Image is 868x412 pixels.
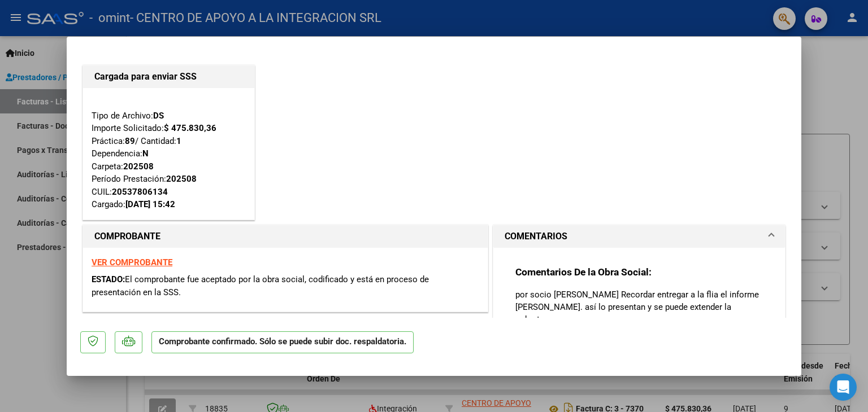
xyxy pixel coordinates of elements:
strong: Comentarios De la Obra Social: [515,266,652,278]
span: El comprobante fue aceptado por la obra social, codificado y está en proceso de presentación en l... [92,274,429,297]
strong: N [142,148,149,159]
p: por socio [PERSON_NAME] Recordar entregar a la flia el informe [PERSON_NAME]. así lo presentan y ... [515,288,763,326]
mat-expansion-panel-header: COMENTARIOS [493,225,785,248]
strong: $ 475.830,36 [164,123,216,133]
strong: 202508 [123,161,154,172]
h1: COMENTARIOS [505,230,567,243]
div: Tipo de Archivo: Importe Solicitado: Práctica: / Cantidad: Dependencia: Carpeta: Período Prestaci... [92,97,246,211]
div: Open Intercom Messenger [830,374,857,401]
p: Comprobante confirmado. Sólo se puede subir doc. respaldatoria. [151,331,414,353]
div: 20537806134 [112,186,168,199]
strong: COMPROBANTE [94,231,160,242]
a: VER COMPROBANTE [92,257,172,268]
strong: 1 [176,136,181,146]
strong: 89 [125,136,135,146]
div: COMENTARIOS [493,248,785,377]
h1: Cargada para enviar SSS [94,70,243,84]
strong: DS [153,111,164,121]
strong: 202508 [166,174,197,184]
span: ESTADO: [92,274,125,284]
strong: [DATE] 15:42 [125,199,175,209]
